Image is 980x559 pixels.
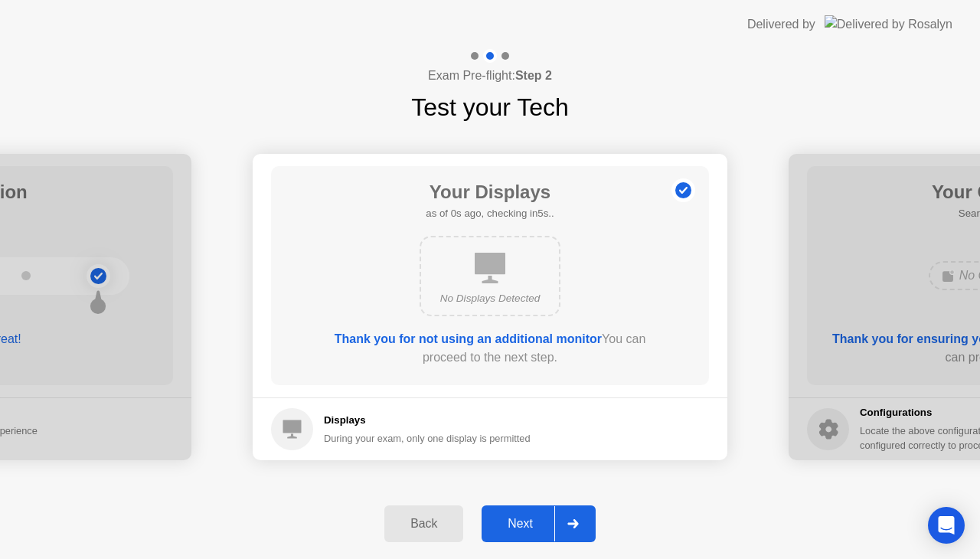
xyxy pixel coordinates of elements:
[384,505,463,542] button: Back
[486,517,554,531] div: Next
[411,89,569,126] h1: Test your Tech
[335,332,602,345] b: Thank you for not using an additional monitor
[324,431,531,446] div: During your exam, only one display is permitted
[825,15,952,33] img: Delivered by Rosalyn
[426,206,554,221] h5: as of 0s ago, checking in5s..
[389,517,459,531] div: Back
[747,15,815,34] div: Delivered by
[426,178,554,206] h1: Your Displays
[515,69,552,82] b: Step 2
[428,67,552,85] h4: Exam Pre-flight:
[324,413,531,428] h5: Displays
[928,507,965,544] div: Open Intercom Messenger
[482,505,596,542] button: Next
[315,330,665,367] div: You can proceed to the next step.
[433,291,547,306] div: No Displays Detected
